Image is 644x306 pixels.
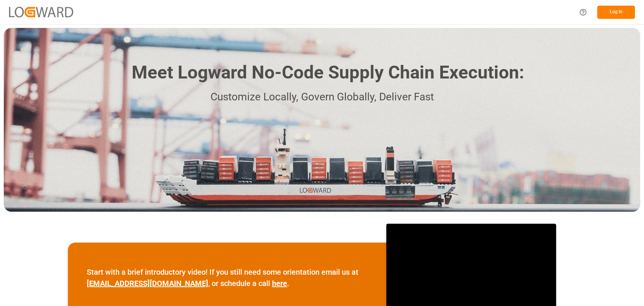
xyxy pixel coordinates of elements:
a: [EMAIL_ADDRESS][DOMAIN_NAME] [87,279,208,288]
img: Logward_new_orange.png [9,7,73,17]
h1: Meet Logward No-Code Supply Chain Execution: [132,59,524,86]
p: Start with a brief introductory video! If you still need some orientation email us at , or schedu... [87,266,367,289]
button: Help Center [575,4,592,21]
a: here [272,279,287,288]
button: Log In [597,6,635,19]
p: Customize Locally, Govern Globally, Deliver Fast [120,89,524,106]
